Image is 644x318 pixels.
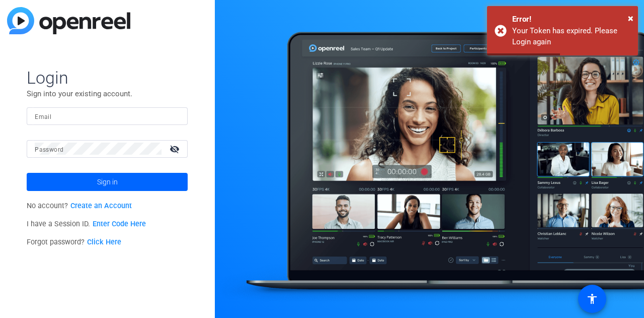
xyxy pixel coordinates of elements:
[35,113,51,120] mat-label: Email
[35,110,180,122] input: Enter Email Address
[27,220,146,228] span: I have a Session ID.
[35,146,63,153] mat-label: Password
[512,14,630,25] div: Error!
[87,238,121,246] a: Click Here
[27,238,121,246] span: Forgot password?
[27,173,188,191] button: Sign in
[27,88,188,99] p: Sign into your existing account.
[27,67,188,88] span: Login
[93,220,146,228] a: Enter Code Here
[512,25,630,48] div: Your Token has expired. Please Login again
[27,202,132,210] span: No account?
[97,169,118,195] span: Sign in
[628,12,633,24] span: ×
[164,142,188,156] mat-icon: visibility_off
[7,7,130,34] img: blue-gradient.svg
[586,293,598,305] mat-icon: accessibility
[70,202,132,210] a: Create an Account
[628,11,633,26] button: Close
